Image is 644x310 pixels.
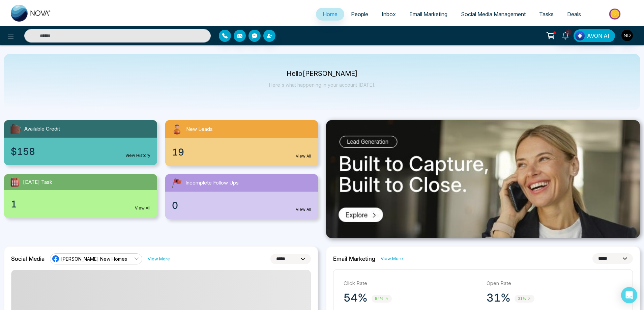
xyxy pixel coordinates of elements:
a: Incomplete Follow Ups0View All [161,174,322,219]
a: New Leads19View All [161,120,322,166]
span: 19 [172,145,184,159]
a: Home [316,8,344,21]
a: Email Marketing [403,8,454,21]
span: Email Marketing [409,11,447,18]
p: Open Rate [487,280,623,287]
span: [DATE] Task [23,178,52,186]
a: View More [148,256,170,262]
span: Deals [567,11,581,18]
h2: Email Marketing [333,255,375,262]
img: Nova CRM Logo [11,5,51,22]
a: People [344,8,375,21]
img: followUps.svg [171,177,183,189]
button: AVON AI [574,29,615,42]
a: View History [125,152,150,159]
span: Tasks [539,11,554,18]
a: 1 [557,29,574,41]
span: Incomplete Follow Ups [185,179,239,187]
span: Social Media Management [461,11,526,18]
span: AVON AI [587,32,609,40]
a: View All [135,205,150,211]
a: Social Media Management [454,8,532,21]
a: Deals [560,8,588,21]
img: . [326,120,640,238]
span: People [351,11,368,18]
a: View All [296,153,311,159]
img: Lead Flow [575,31,585,40]
p: Here's what happening in your account [DATE]. [269,82,375,88]
img: newLeads.svg [171,123,183,136]
span: Inbox [382,11,396,18]
a: Tasks [532,8,560,21]
a: View More [381,255,403,262]
p: Hello [PERSON_NAME] [269,71,375,77]
p: Click Rate [344,280,480,287]
span: 54% [372,295,392,303]
h2: Social Media [11,255,45,262]
img: availableCredit.svg [9,123,22,135]
span: 0 [172,198,178,213]
img: todayTask.svg [9,177,20,188]
p: 31% [487,291,510,305]
span: 1 [11,197,17,211]
a: Inbox [375,8,403,21]
img: Market-place.gif [591,6,640,22]
span: Home [323,11,338,18]
img: User Avatar [621,30,633,41]
p: 54% [344,291,368,305]
span: $158 [11,144,35,159]
a: View All [296,206,311,213]
span: [PERSON_NAME] New Homes [61,256,127,262]
span: Available Credit [24,125,60,133]
div: Open Intercom Messenger [621,287,637,303]
span: 1 [565,29,572,35]
span: 31% [515,295,534,303]
span: New Leads [186,125,213,133]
